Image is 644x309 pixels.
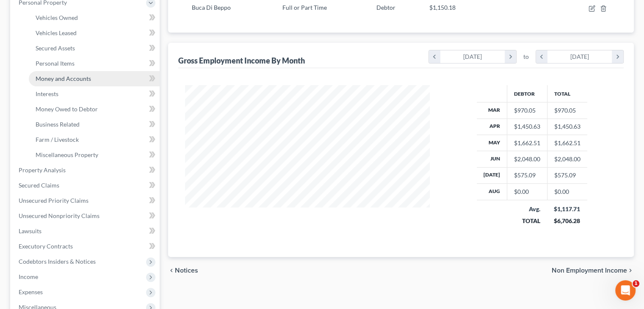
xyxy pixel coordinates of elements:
a: Personal Items [29,56,160,71]
div: $2,048.00 [514,155,540,163]
span: 1 [633,280,639,287]
th: Jun [477,151,507,167]
th: [DATE] [477,167,507,183]
span: Lawsuits [19,227,41,235]
div: [DATE] [440,50,505,63]
i: chevron_left [168,267,175,274]
a: Secured Assets [29,41,160,56]
a: Vehicles Owned [29,10,160,25]
td: $1,662.51 [547,135,587,151]
span: Money and Accounts [36,75,91,82]
td: $575.09 [547,167,587,183]
span: Vehicles Owned [36,14,78,21]
span: Non Employment Income [552,267,627,274]
div: $0.00 [514,188,540,196]
a: Unsecured Nonpriority Claims [12,208,160,223]
a: Property Analysis [12,163,160,178]
span: Buca Di Beppo [192,4,231,11]
a: Business Related [29,117,160,132]
a: Secured Claims [12,178,160,193]
th: Mar [477,102,507,119]
span: Unsecured Nonpriority Claims [19,212,100,219]
div: Gross Employment Income By Month [178,55,305,66]
span: Property Analysis [19,166,66,174]
div: $970.05 [514,106,540,115]
div: $1,662.51 [514,139,540,147]
i: chevron_left [429,50,440,63]
div: $1,117.71 [554,205,580,213]
span: Vehicles Leased [36,29,77,36]
td: $2,048.00 [547,151,587,167]
span: Secured Claims [19,182,59,189]
div: [DATE] [547,50,612,63]
a: Lawsuits [12,223,160,239]
i: chevron_left [536,50,547,63]
span: Unsecured Priority Claims [19,197,88,204]
a: Executory Contracts [12,239,160,254]
span: Interests [36,90,58,97]
button: Non Employment Income chevron_right [552,267,634,274]
td: $0.00 [547,184,587,200]
span: Miscellaneous Property [36,151,98,158]
th: Debtor [507,85,547,102]
a: Money Owed to Debtor [29,102,160,117]
th: May [477,135,507,151]
span: Business Related [36,121,80,128]
span: Expenses [19,288,43,295]
span: Secured Assets [36,44,75,52]
td: $1,450.63 [547,119,587,135]
th: Apr [477,119,507,135]
span: $1,150.18 [429,4,456,11]
div: $1,450.63 [514,122,540,131]
span: Money Owed to Debtor [36,105,98,113]
i: chevron_right [505,50,516,63]
a: Miscellaneous Property [29,147,160,163]
a: Vehicles Leased [29,25,160,41]
a: Money and Accounts [29,71,160,86]
a: Farm / Livestock [29,132,160,147]
a: Interests [29,86,160,102]
div: $6,706.28 [554,217,580,225]
button: chevron_left Notices [168,267,198,274]
span: Income [19,273,38,280]
span: Executory Contracts [19,243,73,250]
div: Avg. [514,205,540,213]
td: $970.05 [547,102,587,119]
i: chevron_right [627,267,634,274]
span: Full or Part Time [282,4,327,11]
th: Aug [477,184,507,200]
span: Codebtors Insiders & Notices [19,258,96,265]
i: chevron_right [612,50,623,63]
iframe: Intercom live chat [615,280,636,301]
span: to [523,52,529,61]
span: Debtor [376,4,395,11]
span: Notices [175,267,198,274]
span: Personal Items [36,60,75,67]
span: Farm / Livestock [36,136,79,143]
a: Unsecured Priority Claims [12,193,160,208]
th: Total [547,85,587,102]
div: $575.09 [514,171,540,179]
div: TOTAL [514,217,540,225]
